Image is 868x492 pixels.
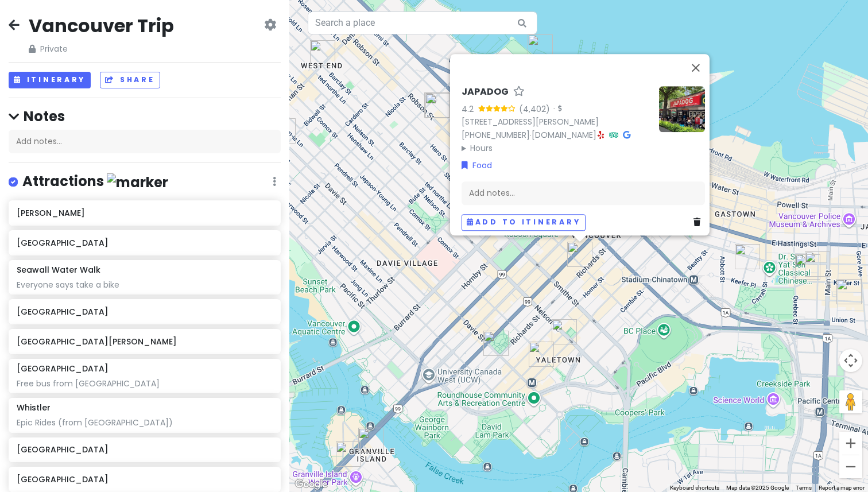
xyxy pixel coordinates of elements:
h6: [GEOGRAPHIC_DATA] [17,363,108,374]
button: Share [100,72,160,88]
h2: Vancouver Trip [29,14,174,38]
button: Drag Pegman onto the map to open Street View [839,390,862,413]
h6: [GEOGRAPHIC_DATA] [17,307,272,317]
h4: Attractions [22,172,168,191]
button: Keyboard shortcuts [670,484,719,492]
span: Map data ©2025 Google [726,485,789,491]
div: Granville Island [358,428,383,453]
h4: Notes [9,107,281,125]
a: [DOMAIN_NAME] [532,129,596,141]
i: Google Maps [623,131,630,139]
div: Epic Rides (from [GEOGRAPHIC_DATA]) [17,417,272,428]
div: Bao Bei [805,251,830,277]
div: The Keefer Bar [795,254,820,280]
img: Google [292,477,330,492]
i: Tripadvisor [609,131,618,139]
div: Everyone says take a bike [17,280,272,290]
h6: Whistler [17,402,51,413]
a: [STREET_ADDRESS][PERSON_NAME] [462,116,599,127]
button: Close [682,54,710,82]
div: Ramen Danbo Robson [425,93,451,118]
div: Nuba in Yaletown [483,331,509,356]
img: marker [107,173,168,191]
div: Miko Sushi Japanese Restaurant [424,92,449,118]
div: Sula Indian Restaurant, Davie Street [270,118,296,144]
div: Add notes... [9,130,281,154]
div: Granville Island Brewing [336,441,361,467]
div: Chinatown [735,244,760,269]
div: Tacofino Yaletown [552,319,577,344]
a: Open this area in Google Maps (opens a new window) [292,477,330,492]
h6: [PERSON_NAME] [17,208,272,218]
div: Phnom Penh Restaurant [836,279,862,304]
img: Picture of the place [659,86,705,132]
div: Seawall Water Walk [528,34,553,60]
div: · · [462,86,650,154]
a: Report a map error [819,485,865,491]
button: Zoom out [839,455,862,478]
h6: [GEOGRAPHIC_DATA] [17,474,272,485]
div: 4.2 [462,103,478,115]
h6: [GEOGRAPHIC_DATA][PERSON_NAME] [17,336,272,347]
div: Free bus from [GEOGRAPHIC_DATA] [17,378,272,389]
div: West End [310,40,335,65]
h6: JAPADOG [462,86,509,98]
div: Robba da Matti (Yaletown) [529,342,554,367]
a: Star place [513,86,525,98]
h6: [GEOGRAPHIC_DATA] [17,444,272,455]
button: Itinerary [9,72,91,88]
a: Terms (opens in new tab) [796,485,812,491]
a: Food [462,159,492,172]
div: JAPADOG [567,242,592,267]
a: Delete place [693,216,705,228]
h6: [GEOGRAPHIC_DATA] [17,238,272,248]
span: Private [29,42,174,55]
div: · [550,104,561,115]
input: Search a place [308,11,537,34]
button: Map camera controls [839,349,862,372]
button: Zoom in [839,432,862,455]
summary: Hours [462,142,650,154]
div: (4,402) [519,103,550,115]
h6: Seawall Water Walk [17,265,100,275]
div: Add notes... [462,181,705,205]
button: Add to itinerary [462,214,586,231]
a: [PHONE_NUMBER] [462,129,530,141]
